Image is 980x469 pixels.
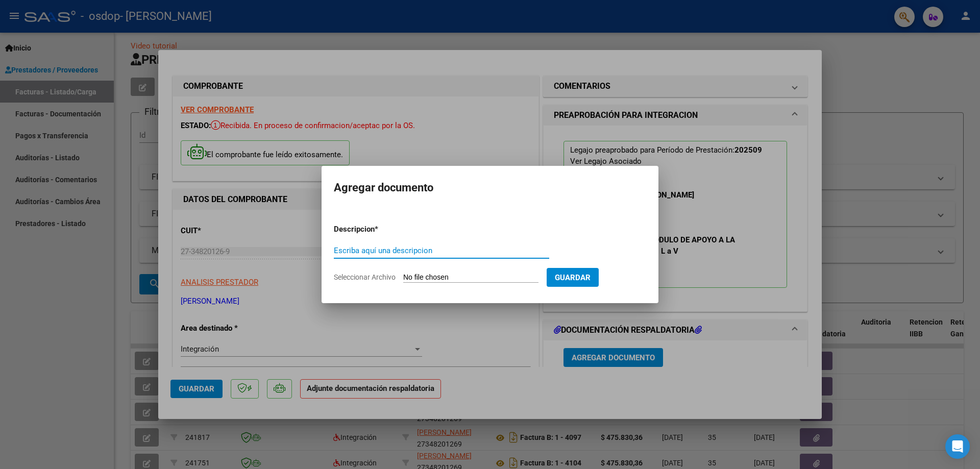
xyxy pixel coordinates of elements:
[555,273,591,282] span: Guardar
[334,224,428,235] p: Descripcion
[334,178,646,198] h2: Agregar documento
[547,268,599,287] button: Guardar
[945,434,970,459] div: Open Intercom Messenger
[334,273,396,281] span: Seleccionar Archivo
